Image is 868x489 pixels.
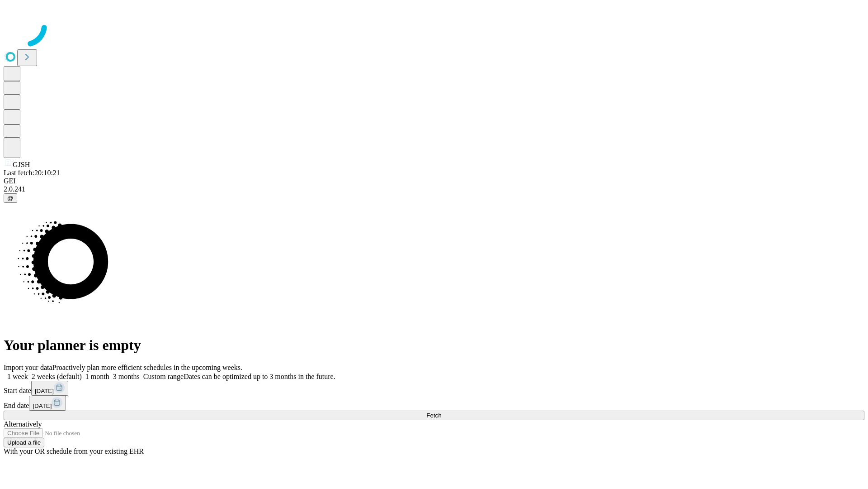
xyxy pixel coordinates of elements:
[4,411,864,420] button: Fetch
[4,447,144,455] span: With your OR schedule from your existing EHR
[85,373,109,380] span: 1 month
[113,373,140,380] span: 3 months
[13,161,30,168] span: GJSH
[35,388,54,394] span: [DATE]
[4,364,52,371] span: Import your data
[7,373,28,380] span: 1 week
[4,337,864,354] h1: Your planner is empty
[31,381,68,396] button: [DATE]
[32,373,82,380] span: 2 weeks (default)
[4,420,42,428] span: Alternatively
[4,438,44,447] button: Upload a file
[29,396,66,411] button: [DATE]
[4,169,60,177] span: Last fetch: 20:10:21
[4,177,864,185] div: GEI
[184,373,335,380] span: Dates can be optimized up to 3 months in the future.
[33,403,52,409] span: [DATE]
[143,373,184,380] span: Custom range
[4,396,864,411] div: End date
[52,364,242,371] span: Proactively plan more efficient schedules in the upcoming weeks.
[426,412,441,419] span: Fetch
[4,381,864,396] div: Start date
[4,185,864,193] div: 2.0.241
[4,193,17,203] button: @
[7,195,14,201] span: @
